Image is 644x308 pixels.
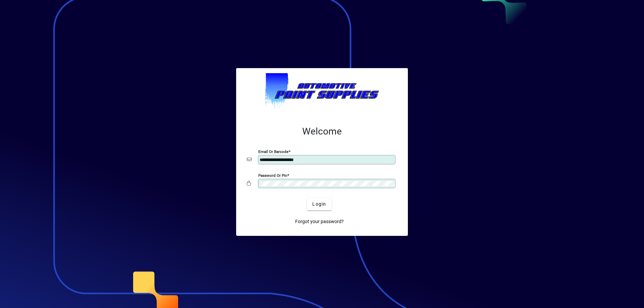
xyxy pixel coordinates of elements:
[307,198,331,210] button: Login
[295,218,344,225] span: Forgot your password?
[292,216,346,228] a: Forgot your password?
[258,149,288,154] mat-label: Email or Barcode
[247,126,397,137] h2: Welcome
[312,201,326,208] span: Login
[258,173,287,177] mat-label: Password or Pin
